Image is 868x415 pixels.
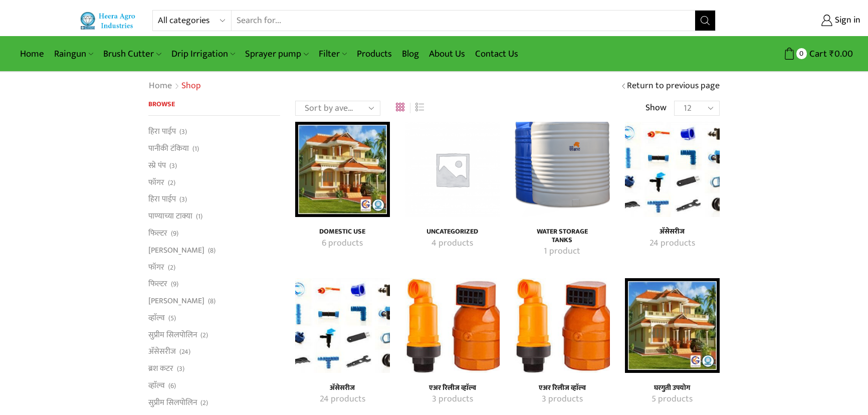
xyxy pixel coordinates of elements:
span: (3) [179,194,187,204]
span: (8) [208,246,215,256]
a: Visit product category Domestic Use [306,237,379,250]
a: Visit product category एअर रिलीज व्हाॅल्व [416,384,489,392]
a: Home [148,80,172,93]
mark: 24 products [649,237,695,250]
span: (2) [168,178,175,188]
select: Shop order [295,101,380,116]
img: एअर रिलीज व्हाॅल्व [405,278,500,373]
span: Browse [148,98,175,110]
span: (1) [192,144,199,154]
span: (6) [168,381,176,391]
h4: Domestic Use [306,228,379,236]
span: (8) [208,296,215,306]
a: Visit product category अ‍ॅसेसरीज [625,122,720,217]
a: Visit product category अ‍ॅसेसरीज [636,237,709,250]
a: Visit product category Water Storage Tanks [526,245,598,258]
mark: 4 products [431,237,473,250]
a: Blog [397,42,424,66]
a: हिरा पाईप [148,126,176,140]
img: Domestic Use [295,122,390,217]
a: Visit product category अ‍ॅसेसरीज [295,278,390,373]
span: (1) [196,212,202,222]
mark: 1 product [544,245,580,258]
span: (3) [169,161,177,171]
a: पाण्याच्या टाक्या [148,208,192,225]
mark: 5 products [652,393,693,406]
a: Visit product category Domestic Use [295,122,390,217]
span: Sign in [832,14,860,27]
h4: Water Storage Tanks [526,228,598,245]
img: एअर रिलीज व्हाॅल्व [515,278,609,373]
h4: घरगुती उपयोग [636,384,709,392]
a: Home [15,42,49,66]
a: Brush Cutter [98,42,166,66]
span: (2) [200,398,208,408]
mark: 24 products [320,393,365,406]
span: (24) [179,347,190,357]
a: हिरा पाईप [148,191,176,208]
a: सुप्रीम सिलपोलिन [148,394,197,411]
a: Visit product category अ‍ॅसेसरीज [306,393,379,406]
a: फॉगर [148,174,164,191]
span: (2) [168,263,175,273]
img: घरगुती उपयोग [625,278,720,373]
a: स्प्रे पंप [148,157,166,174]
a: Visit product category एअर रिलीज व्हाॅल्व [405,278,500,373]
img: अ‍ॅसेसरीज [625,122,720,217]
a: [PERSON_NAME] [148,242,204,259]
a: Sign in [731,12,860,30]
span: (9) [171,279,178,289]
a: व्हाॅल्व [148,309,165,326]
a: Visit product category एअर रिलीज व्हाॅल्व [526,393,598,406]
h4: Uncategorized [416,228,489,236]
span: 0 [796,48,807,59]
nav: Breadcrumb [148,80,201,93]
a: ब्रश कटर [148,360,173,377]
a: Visit product category घरगुती उपयोग [636,384,709,392]
img: Water Storage Tanks [515,122,609,217]
h4: अ‍ॅसेसरीज [306,384,379,392]
a: अ‍ॅसेसरीज [148,343,176,360]
span: (2) [200,330,208,340]
a: Visit product category घरगुती उपयोग [636,393,709,406]
a: Visit product category घरगुती उपयोग [625,278,720,373]
a: Visit product category Domestic Use [306,228,379,236]
a: Visit product category एअर रिलीज व्हाॅल्व [416,393,489,406]
span: (3) [179,127,187,137]
button: Search button [695,11,715,31]
mark: 3 products [542,393,583,406]
a: [PERSON_NAME] [148,293,204,310]
span: ₹ [829,46,834,62]
a: सुप्रीम सिलपोलिन [148,326,197,343]
a: Return to previous page [627,80,720,93]
a: Raingun [49,42,98,66]
h1: Shop [181,81,201,92]
span: (5) [168,313,176,323]
a: Visit product category Uncategorized [416,228,489,236]
a: फिल्टर [148,276,167,293]
a: Visit product category Water Storage Tanks [526,228,598,245]
h4: एअर रिलीज व्हाॅल्व [416,384,489,392]
span: Show [645,102,667,115]
a: फिल्टर [148,225,167,242]
a: Visit product category अ‍ॅसेसरीज [636,228,709,236]
a: Visit product category एअर रिलीज व्हाॅल्व [515,278,609,373]
a: Drip Irrigation [166,42,240,66]
a: Visit product category Uncategorized [416,237,489,250]
input: Search for... [232,11,695,31]
h4: अ‍ॅसेसरीज [636,228,709,236]
bdi: 0.00 [829,46,853,62]
span: Cart [807,47,827,61]
mark: 6 products [322,237,363,250]
a: About Us [424,42,470,66]
img: Uncategorized [405,122,500,217]
a: Contact Us [470,42,523,66]
a: Products [352,42,397,66]
span: (3) [177,364,184,374]
a: Visit product category Uncategorized [405,122,500,217]
h4: एअर रिलीज व्हाॅल्व [526,384,598,392]
a: Visit product category अ‍ॅसेसरीज [306,384,379,392]
img: अ‍ॅसेसरीज [295,278,390,373]
a: Filter [314,42,352,66]
a: फॉगर [148,259,164,276]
